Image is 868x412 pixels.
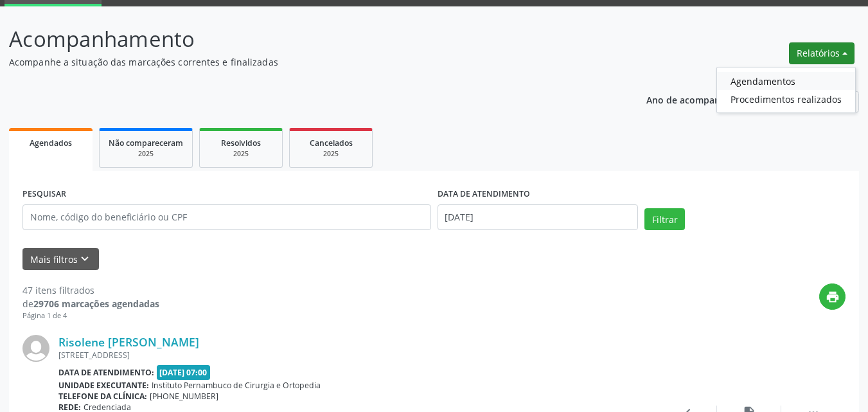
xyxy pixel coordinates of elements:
span: Agendados [30,138,72,148]
div: 2025 [109,149,183,159]
a: Agendamentos [717,72,855,90]
p: Acompanhe a situação das marcações correntes e finalizadas [9,55,604,69]
span: Não compareceram [109,138,183,148]
b: Data de atendimento: [58,367,154,378]
input: Nome, código do beneficiário ou CPF [22,204,431,230]
button: Mais filtroskeyboard_arrow_down [22,248,99,271]
label: PESQUISAR [22,184,66,204]
b: Telefone da clínica: [58,391,147,402]
button: Filtrar [644,208,685,230]
p: Acompanhamento [9,23,604,55]
span: [PHONE_NUMBER] [150,391,218,402]
a: Risolene [PERSON_NAME] [58,335,199,349]
div: 2025 [299,149,363,159]
i: print [826,290,840,304]
label: DATA DE ATENDIMENTO [438,184,530,204]
span: [DATE] 07:00 [157,365,211,380]
ul: Relatórios [716,67,856,113]
span: Resolvidos [221,138,261,148]
p: Ano de acompanhamento [646,91,760,107]
i: keyboard_arrow_down [78,252,92,266]
div: Página 1 de 4 [22,310,159,321]
a: Procedimentos realizados [717,90,855,108]
button: Relatórios [789,42,855,64]
strong: 29706 marcações agendadas [33,298,159,310]
b: Unidade executante: [58,380,149,391]
div: 2025 [209,149,273,159]
input: Selecione um intervalo [438,204,639,230]
span: Cancelados [310,138,353,148]
div: [STREET_ADDRESS] [58,350,653,361]
div: 47 itens filtrados [22,283,159,297]
img: img [22,335,49,362]
span: Instituto Pernambuco de Cirurgia e Ortopedia [152,380,321,391]
div: de [22,297,159,310]
button: print [819,283,846,310]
